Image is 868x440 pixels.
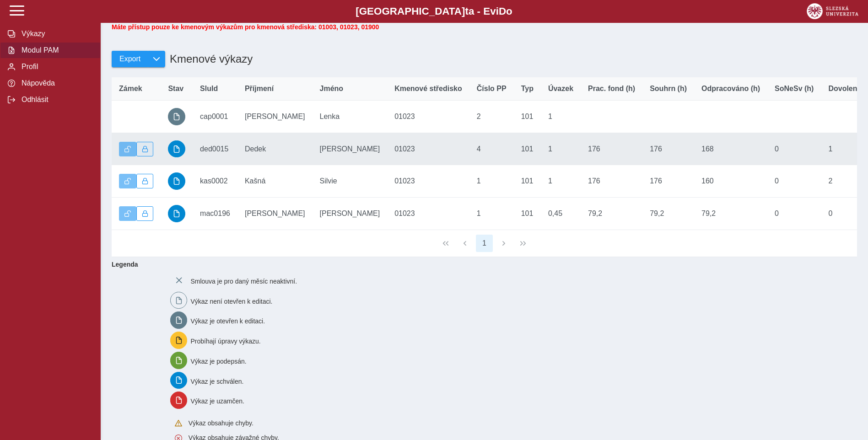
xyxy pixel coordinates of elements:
td: 79,2 [581,198,642,230]
button: Uzamknout [136,206,154,221]
span: Jméno [320,85,344,93]
td: 1 [541,101,581,133]
td: 1 [541,133,581,165]
h1: Kmenové výkazy [165,48,253,70]
button: 1 [476,235,493,252]
td: 2 [469,101,514,133]
td: Lenka [313,101,388,133]
button: Export [112,51,148,67]
b: [GEOGRAPHIC_DATA] a - Evi [27,5,841,17]
span: Probíhají úpravy výkazu. [190,338,260,345]
td: 01023 [387,133,469,165]
td: Kašná [237,165,313,198]
td: 01023 [387,165,469,198]
span: Zámek [119,85,142,93]
td: 101 [514,198,541,230]
td: kas0002 [193,165,237,198]
td: 176 [581,165,642,198]
td: 168 [694,133,767,165]
button: prázdný [168,108,185,125]
td: [PERSON_NAME] [237,198,313,230]
button: Výkaz je odemčen. [119,174,136,188]
span: Modul PAM [19,46,93,54]
td: 101 [514,133,541,165]
td: 79,2 [642,198,694,230]
button: schváleno [168,205,185,222]
span: Úvazek [548,85,573,93]
td: 160 [694,165,767,198]
td: 176 [642,133,694,165]
td: 101 [514,165,541,198]
button: schváleno [168,172,185,190]
span: SoNeSv (h) [775,85,814,93]
td: 79,2 [694,198,767,230]
span: Export [119,55,140,63]
td: 1 [541,165,581,198]
td: 1 [469,165,514,198]
span: Smlouva je pro daný měsíc neaktivní. [190,278,297,285]
td: 0 [767,133,821,165]
span: Výkaz obsahuje chyby. [189,419,253,427]
td: [PERSON_NAME] [313,133,388,165]
td: 01023 [387,198,469,230]
span: Výkazy [19,30,93,38]
span: t [465,5,468,17]
td: 176 [642,165,694,198]
span: Výkaz je schválen. [190,377,243,385]
td: 1 [469,198,514,230]
span: Výkaz není otevřen k editaci. [190,297,272,305]
span: SluId [200,85,218,93]
span: Kmenové středisko [394,85,462,93]
td: 4 [469,133,514,165]
button: Uzamknout [136,174,154,188]
span: o [506,5,512,17]
td: 0,45 [541,198,581,230]
td: [PERSON_NAME] [313,198,388,230]
button: schváleno [168,140,185,158]
img: logo_web_su.png [807,3,858,19]
span: Typ [521,85,534,93]
td: Dedek [237,133,313,165]
button: Výkaz je odemčen. [119,142,136,156]
span: Máte přístup pouze ke kmenovým výkazům pro kmenová střediska: 01003, 01023, 01900 [112,23,379,31]
span: Profil [19,63,93,71]
button: Uzamknout [136,142,154,156]
span: Výkaz je uzamčen. [190,397,244,405]
span: Výkaz je otevřen k editaci. [190,317,265,325]
span: Odpracováno (h) [701,85,760,93]
td: 01023 [387,101,469,133]
span: Nápověda [19,79,93,87]
td: 176 [581,133,642,165]
span: D [499,5,506,17]
td: ded0015 [193,133,237,165]
td: Silvie [313,165,388,198]
span: Odhlásit [19,96,93,104]
span: Výkaz je podepsán. [190,357,246,365]
span: Číslo PP [477,85,507,93]
button: Výkaz je odemčen. [119,206,136,221]
td: mac0196 [193,198,237,230]
span: Příjmení [245,85,274,93]
td: 0 [767,165,821,198]
td: [PERSON_NAME] [237,101,313,133]
b: Legenda [108,257,853,272]
td: 101 [514,101,541,133]
span: Stav [168,85,183,93]
td: cap0001 [193,101,237,133]
span: Prac. fond (h) [588,85,635,93]
span: Souhrn (h) [650,85,687,93]
td: 0 [767,198,821,230]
